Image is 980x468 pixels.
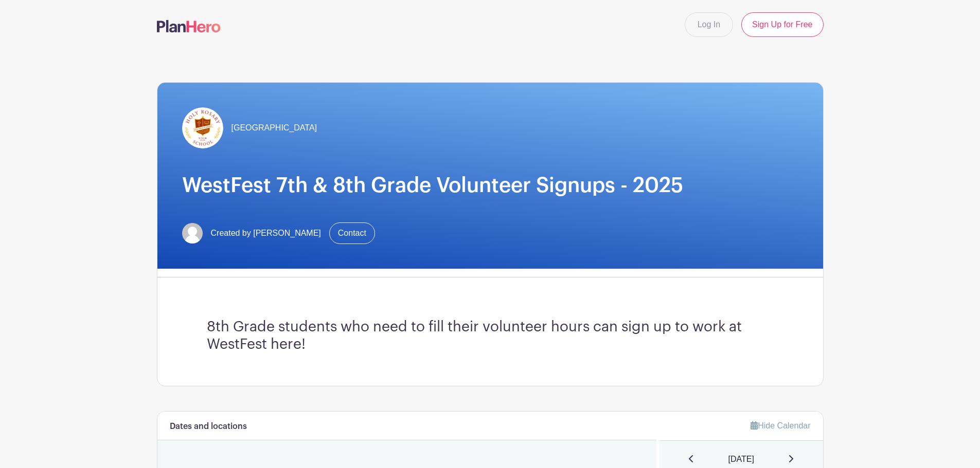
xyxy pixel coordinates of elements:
[231,122,317,134] span: [GEOGRAPHIC_DATA]
[211,227,321,239] span: Created by [PERSON_NAME]
[170,422,247,432] h6: Dates and locations
[751,421,810,430] a: Hide Calendar
[329,222,375,244] a: Contact
[182,107,223,148] img: hr-logo-circle.png
[728,453,754,465] span: [DATE]
[182,173,798,198] h1: WestFest 7th & 8th Grade Volunteer Signups - 2025
[207,319,774,353] h3: 8th Grade students who need to fill their volunteer hours can sign up to work at WestFest here!
[685,12,733,37] a: Log In
[741,12,823,37] a: Sign Up for Free
[157,20,221,32] img: logo-507f7623f17ff9eddc593b1ce0a138ce2505c220e1c5a4e2b4648c50719b7d32.svg
[182,223,203,244] img: default-ce2991bfa6775e67f084385cd625a349d9dcbb7a52a09fb2fda1e96e2d18dcdb.png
